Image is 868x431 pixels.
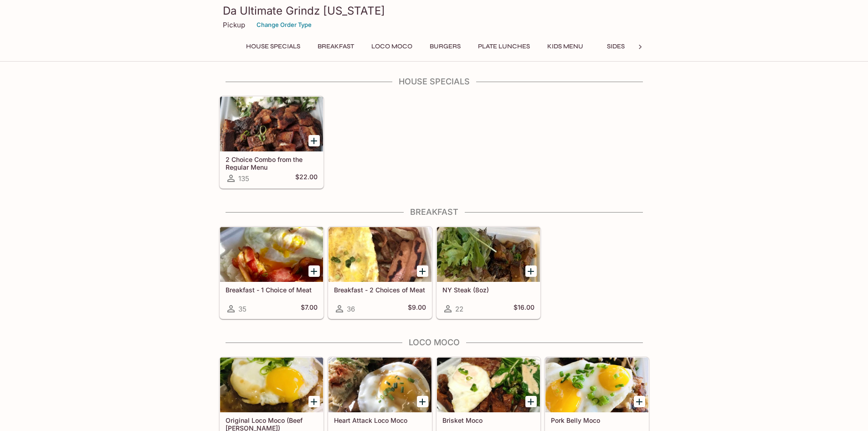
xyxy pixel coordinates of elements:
[226,156,318,171] h5: 2 Choice Combo from the Regular Menu
[295,173,318,184] h5: $22.00
[219,338,649,348] h4: Loco Moco
[442,286,534,294] h5: NY Steak (8oz)
[301,303,318,314] h5: $7.00
[308,135,320,146] button: Add 2 Choice Combo from the Regular Menu
[514,303,534,314] h5: $16.00
[542,40,588,53] button: Kids Menu
[437,227,540,319] a: NY Steak (8oz)22$16.00
[313,40,359,53] button: Breakfast
[545,358,648,412] div: Pork Belly Moco
[219,207,649,217] h4: Breakfast
[417,396,428,407] button: Add Heart Attack Loco Moco
[334,286,426,294] h5: Breakfast - 2 Choices of Meat
[329,358,431,412] div: Heart Attack Loco Moco
[252,18,316,32] button: Change Order Type
[220,227,324,319] a: Breakfast - 1 Choice of Meat35$7.00
[334,416,426,424] h5: Heart Attack Loco Moco
[473,40,535,53] button: Plate Lunches
[220,227,323,282] div: Breakfast - 1 Choice of Meat
[226,286,318,294] h5: Breakfast - 1 Choice of Meat
[238,174,249,183] span: 135
[525,265,537,277] button: Add NY Steak (8oz)
[329,227,431,282] div: Breakfast - 2 Choices of Meat
[634,396,645,407] button: Add Pork Belly Moco
[308,396,320,407] button: Add Original Loco Moco (Beef Patty)
[437,227,540,282] div: NY Steak (8oz)
[223,21,245,29] p: Pickup
[220,358,323,412] div: Original Loco Moco (Beef Patty)
[525,396,537,407] button: Add Brisket Moco
[408,303,426,314] h5: $9.00
[308,265,320,277] button: Add Breakfast - 1 Choice of Meat
[596,40,637,53] button: Sides
[220,97,323,151] div: 2 Choice Combo from the Regular Menu
[220,96,324,188] a: 2 Choice Combo from the Regular Menu135$22.00
[442,416,534,424] h5: Brisket Moco
[219,77,649,87] h4: House Specials
[455,305,463,313] span: 22
[223,4,646,18] h3: Da Ultimate Grindz [US_STATE]
[437,358,540,412] div: Brisket Moco
[366,40,417,53] button: Loco Moco
[241,40,305,53] button: House Specials
[425,40,466,53] button: Burgers
[417,265,428,277] button: Add Breakfast - 2 Choices of Meat
[551,416,643,424] h5: Pork Belly Moco
[347,305,355,313] span: 36
[238,305,247,313] span: 35
[328,227,432,319] a: Breakfast - 2 Choices of Meat36$9.00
